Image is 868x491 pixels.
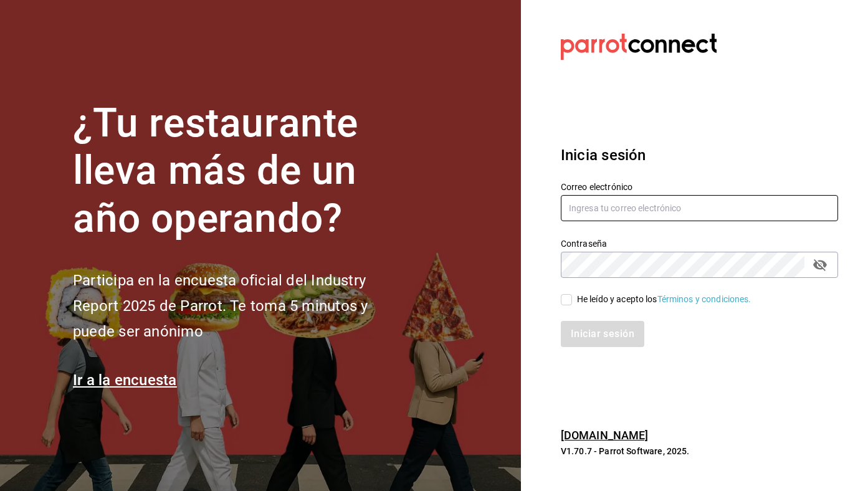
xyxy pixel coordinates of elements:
[73,371,177,389] a: Ir a la encuesta
[73,268,409,344] h2: Participa en la encuesta oficial del Industry Report 2025 de Parrot. Te toma 5 minutos y puede se...
[657,294,751,304] a: Términos y condiciones.
[73,100,409,243] h1: ¿Tu restaurante lleva más de un año operando?
[561,445,838,457] p: V1.70.7 - Parrot Software, 2025.
[561,195,838,221] input: Ingresa tu correo electrónico
[809,254,831,275] button: passwordField
[561,239,838,247] label: Contraseña
[577,293,751,306] div: He leído y acepto los
[561,182,838,191] label: Correo electrónico
[561,429,649,442] a: [DOMAIN_NAME]
[561,144,838,166] h3: Inicia sesión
